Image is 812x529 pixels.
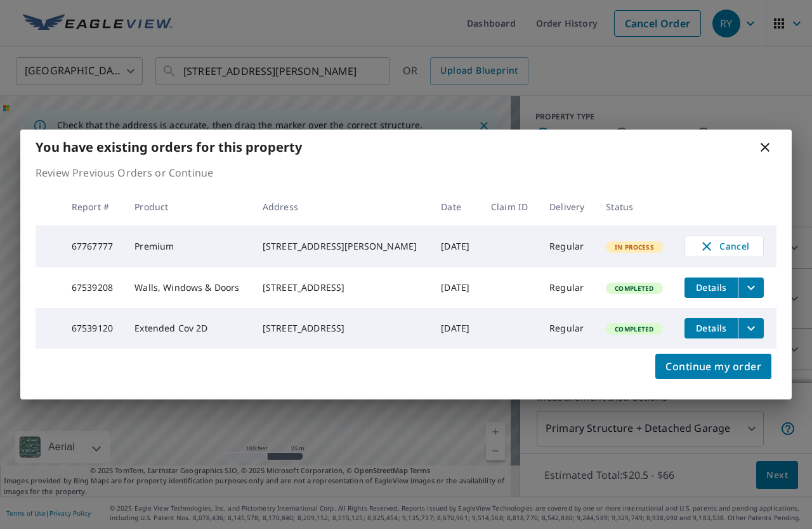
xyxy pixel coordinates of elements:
[36,165,776,180] p: Review Previous Orders or Continue
[431,308,481,349] td: [DATE]
[36,138,302,156] b: You have existing orders for this property
[684,236,764,257] button: Cancel
[62,267,124,308] td: 67539208
[738,278,764,298] button: filesDropdownBtn-67539208
[684,318,738,338] button: detailsBtn-67539120
[124,188,252,225] th: Product
[655,354,771,379] button: Continue my order
[692,322,730,334] span: Details
[539,188,596,225] th: Delivery
[539,225,596,267] td: Regular
[692,281,730,293] span: Details
[431,225,481,267] td: [DATE]
[539,308,596,349] td: Regular
[596,188,674,225] th: Status
[607,325,661,333] span: Completed
[738,318,764,338] button: filesDropdownBtn-67539120
[481,188,539,225] th: Claim ID
[607,284,661,293] span: Completed
[431,188,481,225] th: Date
[124,308,252,349] td: Extended Cov 2D
[252,188,431,225] th: Address
[62,308,124,349] td: 67539120
[431,267,481,308] td: [DATE]
[607,243,662,251] span: In Process
[263,281,421,294] div: [STREET_ADDRESS]
[124,267,252,308] td: Walls, Windows & Doors
[665,358,761,375] span: Continue my order
[62,188,124,225] th: Report #
[62,225,124,267] td: 67767777
[263,240,421,253] div: [STREET_ADDRESS][PERSON_NAME]
[684,278,738,298] button: detailsBtn-67539208
[539,267,596,308] td: Regular
[263,322,421,335] div: [STREET_ADDRESS]
[698,239,750,254] span: Cancel
[124,225,252,267] td: Premium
